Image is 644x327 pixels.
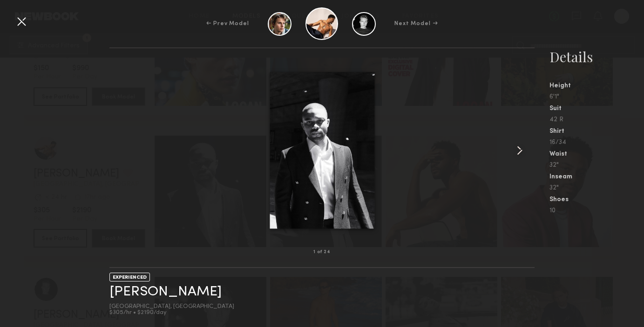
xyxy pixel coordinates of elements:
div: ← Prev Model [206,20,249,28]
div: 1 of 24 [313,250,330,255]
div: Details [549,47,644,66]
div: [GEOGRAPHIC_DATA], [GEOGRAPHIC_DATA] [109,304,234,310]
div: 10 [549,208,644,214]
div: 6'1" [549,94,644,100]
a: [PERSON_NAME] [109,285,222,299]
div: Shoes [549,196,644,203]
div: Inseam [549,174,644,180]
div: $305/hr • $2190/day [109,310,234,316]
div: Height [549,83,644,89]
div: Next Model → [394,20,438,28]
div: 42 R [549,117,644,123]
div: EXPERIENCED [109,273,150,281]
div: 32" [549,162,644,169]
div: Suit [549,105,644,112]
div: 16/34 [549,139,644,146]
div: Shirt [549,128,644,135]
div: 32" [549,185,644,191]
div: Waist [549,151,644,157]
